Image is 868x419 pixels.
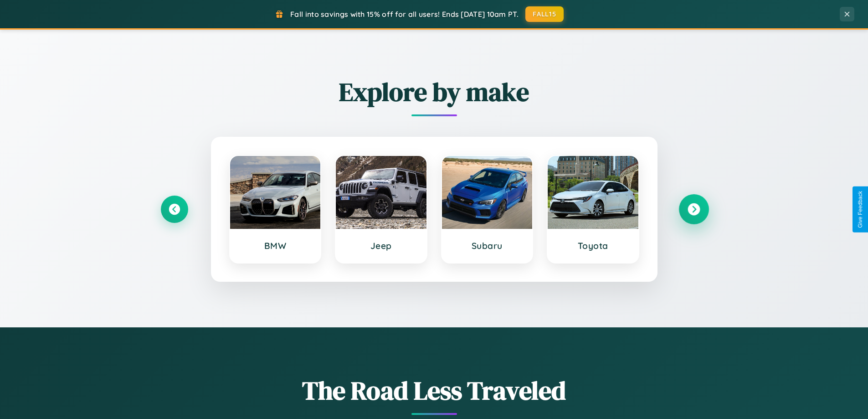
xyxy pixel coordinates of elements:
[161,373,708,408] h1: The Road Less Traveled
[290,10,519,19] span: Fall into savings with 15% off for all users! Ends [DATE] 10am PT.
[161,74,708,109] h2: Explore by make
[239,240,312,251] h3: BMW
[451,240,524,251] h3: Subaru
[525,6,564,22] button: FALL15
[857,191,863,228] div: Give Feedback
[345,240,417,251] h3: Jeep
[557,240,629,251] h3: Toyota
